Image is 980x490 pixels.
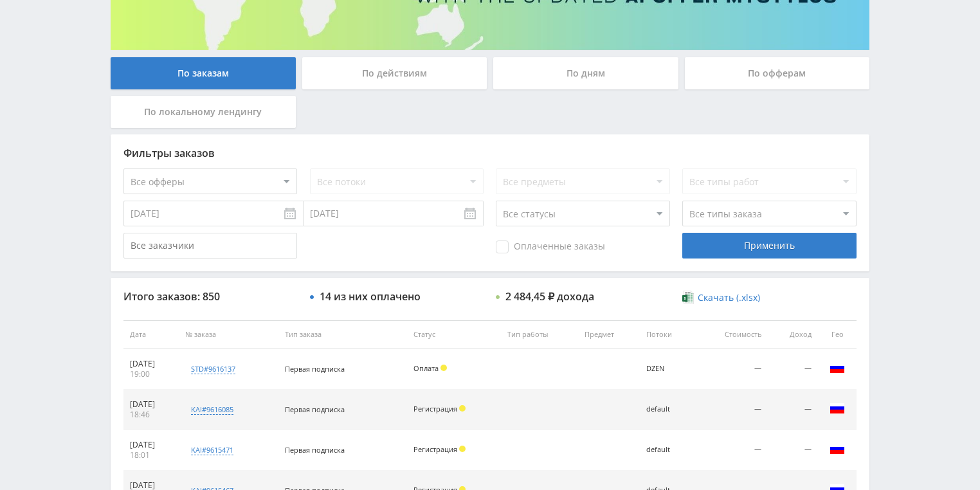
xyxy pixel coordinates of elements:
[285,445,345,455] span: Первая подписка
[285,364,345,374] span: Первая подписка
[698,293,760,303] span: Скачать (.xlsx)
[646,405,689,413] div: default
[830,360,845,376] img: rus.png
[278,320,407,349] th: Тип заказа
[123,291,297,302] div: Итого заказов: 850
[501,320,578,349] th: Тип работы
[646,365,689,373] div: DZEN
[682,291,693,304] img: xlsx
[578,320,640,349] th: Предмет
[130,399,172,410] div: [DATE]
[646,446,689,454] div: default
[130,440,172,450] div: [DATE]
[407,320,501,349] th: Статус
[285,404,345,414] span: Первая подписка
[130,410,172,420] div: 18:46
[768,390,818,430] td: —
[302,57,487,89] div: По действиям
[123,147,857,159] div: Фильтры заказов
[413,404,457,413] span: Регистрация
[682,291,759,304] a: Скачать (.xlsx)
[685,57,870,89] div: По офферам
[130,369,172,379] div: 19:00
[459,405,466,412] span: Холд
[413,444,457,454] span: Регистрация
[459,446,466,452] span: Холд
[696,390,768,430] td: —
[493,57,678,89] div: По дням
[130,359,172,369] div: [DATE]
[440,365,447,371] span: Холд
[830,401,845,416] img: rus.png
[505,291,594,302] div: 2 484,45 ₽ дохода
[191,404,233,415] div: kai#9616085
[818,320,857,349] th: Гео
[130,450,172,460] div: 18:01
[768,430,818,471] td: —
[111,96,296,128] div: По локальному лендингу
[682,233,856,259] div: Применить
[320,291,421,302] div: 14 из них оплачено
[768,349,818,390] td: —
[413,363,439,373] span: Оплата
[696,349,768,390] td: —
[123,320,179,349] th: Дата
[111,57,296,89] div: По заказам
[768,320,818,349] th: Доход
[696,320,768,349] th: Стоимость
[191,445,233,455] div: kai#9615471
[696,430,768,471] td: —
[640,320,696,349] th: Потоки
[496,240,605,253] span: Оплаченные заказы
[830,441,845,457] img: rus.png
[191,364,235,374] div: std#9616137
[179,320,278,349] th: № заказа
[123,233,297,259] input: Все заказчики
